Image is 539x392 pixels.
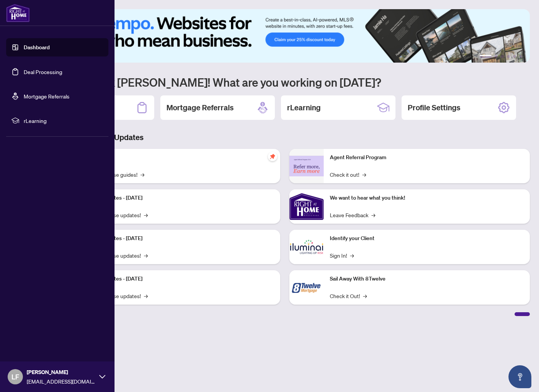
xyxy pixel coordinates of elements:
[6,4,30,22] img: logo
[140,170,144,179] span: →
[80,194,274,202] p: Platform Updates - [DATE]
[363,292,367,300] span: →
[330,234,524,243] p: Identify your Client
[287,102,321,113] h2: rLearning
[513,55,516,58] button: 5
[40,9,530,63] img: Slide 0
[268,152,277,161] span: pushpin
[371,211,375,219] span: →
[330,251,354,260] a: Sign In!→
[289,189,324,224] img: We want to hear what you think!
[24,93,69,100] a: Mortgage Referrals
[27,377,95,386] span: [EMAIL_ADDRESS][DOMAIN_NAME]
[289,230,324,264] img: Identify your Client
[24,116,103,125] span: rLearning
[80,153,274,162] p: Self-Help
[408,102,460,113] h2: Profile Settings
[144,211,148,219] span: →
[507,55,510,58] button: 4
[40,75,530,89] h1: Welcome back [PERSON_NAME]! What are you working on [DATE]?
[330,153,524,162] p: Agent Referral Program
[80,234,274,243] p: Platform Updates - [DATE]
[350,251,354,260] span: →
[24,68,62,75] a: Deal Processing
[144,292,148,300] span: →
[519,55,522,58] button: 6
[501,55,504,58] button: 3
[27,368,95,376] span: [PERSON_NAME]
[362,170,366,179] span: →
[330,211,375,219] a: Leave Feedback→
[495,55,498,58] button: 2
[24,44,50,51] a: Dashboard
[80,275,274,283] p: Platform Updates - [DATE]
[330,275,524,283] p: Sail Away With 8Twelve
[330,292,367,300] a: Check it Out!→
[166,102,234,113] h2: Mortgage Referrals
[289,270,324,305] img: Sail Away With 8Twelve
[330,170,366,179] a: Check it out!→
[508,365,531,388] button: Open asap
[11,371,19,382] span: LF
[289,156,324,177] img: Agent Referral Program
[330,194,524,202] p: We want to hear what you think!
[479,55,492,58] button: 1
[40,132,530,143] h3: Brokerage & Industry Updates
[144,251,148,260] span: →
